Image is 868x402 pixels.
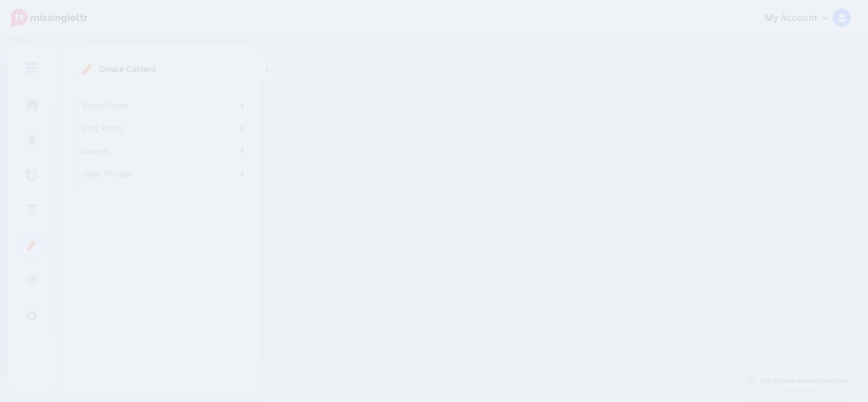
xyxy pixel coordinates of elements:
img: create.png [82,63,93,76]
a: Tell us how we can improve [742,373,854,388]
a: Images [77,140,249,162]
img: menu.png [26,62,37,73]
a: Social Posts [77,94,249,117]
a: Open Prompt [77,162,249,185]
a: Blog Posts [77,117,249,140]
p: Create Content [99,62,156,76]
img: Missinglettr [11,9,87,28]
a: My Account [753,5,851,32]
